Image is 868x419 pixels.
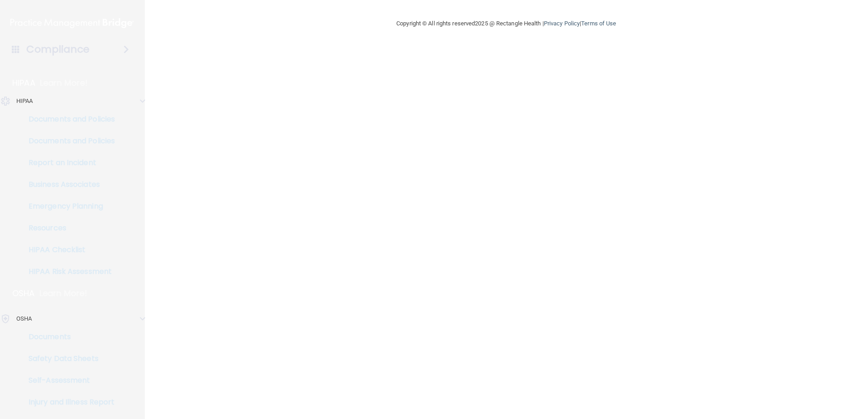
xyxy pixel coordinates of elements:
p: Learn More! [39,288,88,299]
p: Safety Data Sheets [6,354,130,363]
p: OSHA [12,288,35,299]
img: PMB logo [10,14,134,32]
p: Resources [6,224,130,233]
p: HIPAA [16,96,33,107]
p: Documents [6,332,130,341]
h4: Compliance [26,43,89,56]
p: Injury and Illness Report [6,398,130,407]
p: OSHA [16,313,32,324]
p: HIPAA Checklist [6,245,130,254]
p: Report an Incident [6,158,130,167]
p: Learn More! [40,78,88,88]
p: Self-Assessment [6,376,130,385]
div: Copyright © All rights reserved 2025 @ Rectangle Health | | [340,9,672,38]
a: Terms of Use [581,20,616,27]
p: HIPAA [12,78,35,88]
p: Documents and Policies [6,115,130,124]
p: Business Associates [6,180,130,189]
p: Documents and Policies [6,136,130,146]
p: Emergency Planning [6,202,130,211]
p: HIPAA Risk Assessment [6,267,130,276]
a: Privacy Policy [544,20,580,27]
